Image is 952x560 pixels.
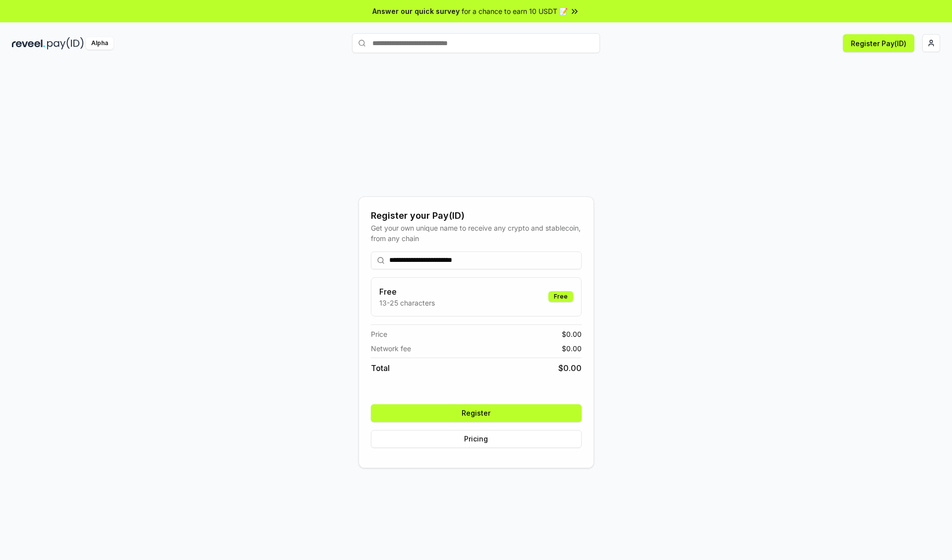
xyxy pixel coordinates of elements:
[558,362,582,374] span: $ 0.00
[371,223,582,244] div: Get your own unique name to receive any crypto and stablecoin, from any chain
[371,343,411,354] span: Network fee
[462,6,568,16] span: for a chance to earn 10 USDT 📝
[47,37,84,50] img: pay_id
[371,362,390,374] span: Total
[548,291,573,302] div: Free
[371,329,387,339] span: Price
[371,430,582,448] button: Pricing
[562,329,582,339] span: $ 0.00
[12,37,45,50] img: reveel_dark
[371,209,582,223] div: Register your Pay(ID)
[379,286,435,298] h3: Free
[86,37,114,50] div: Alpha
[379,298,435,308] p: 13-25 characters
[372,6,460,16] span: Answer our quick survey
[371,404,582,422] button: Register
[843,34,914,52] button: Register Pay(ID)
[562,343,582,354] span: $ 0.00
